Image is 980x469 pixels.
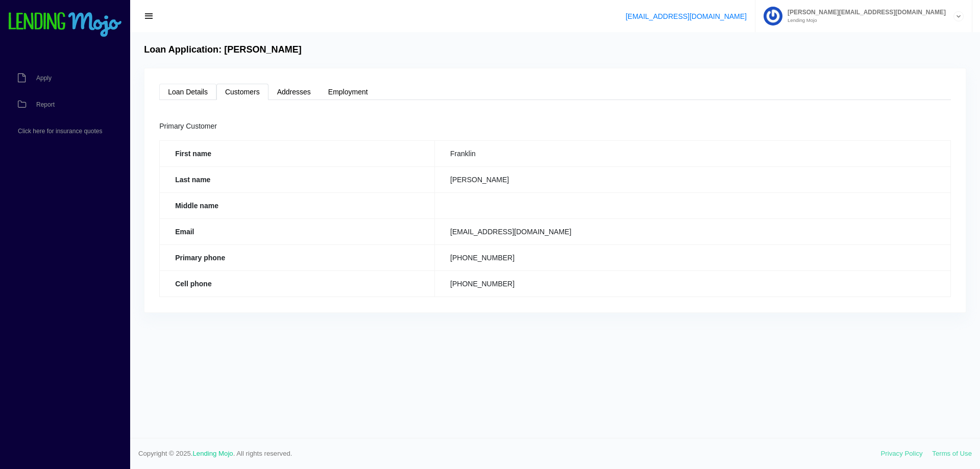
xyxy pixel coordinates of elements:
span: Apply [36,75,52,81]
td: [PHONE_NUMBER] [435,244,951,270]
span: Copyright © 2025. . All rights reserved. [138,449,881,459]
th: Middle name [160,192,435,218]
th: First name [160,140,435,166]
div: Primary Customer [159,120,951,133]
a: Addresses [268,84,320,100]
span: Report [36,102,55,108]
a: Terms of Use [932,450,972,457]
a: Loan Details [159,84,216,100]
small: Lending Mojo [782,18,946,23]
th: Primary phone [160,244,435,270]
td: Franklin [435,140,951,166]
th: Cell phone [160,270,435,297]
td: [EMAIL_ADDRESS][DOMAIN_NAME] [435,218,951,244]
a: Lending Mojo [193,450,233,457]
h4: Loan Application: [PERSON_NAME] [144,44,302,56]
td: [PHONE_NUMBER] [435,270,951,297]
a: Privacy Policy [881,450,923,457]
span: [PERSON_NAME][EMAIL_ADDRESS][DOMAIN_NAME] [782,9,946,15]
img: Profile image [764,7,782,26]
img: logo-small.png [8,12,122,38]
a: Employment [320,84,377,100]
a: Customers [216,84,268,100]
th: Email [160,218,435,244]
th: Last name [160,166,435,192]
span: Click here for insurance quotes [18,128,102,134]
td: [PERSON_NAME] [435,166,951,192]
a: [EMAIL_ADDRESS][DOMAIN_NAME] [626,12,747,20]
